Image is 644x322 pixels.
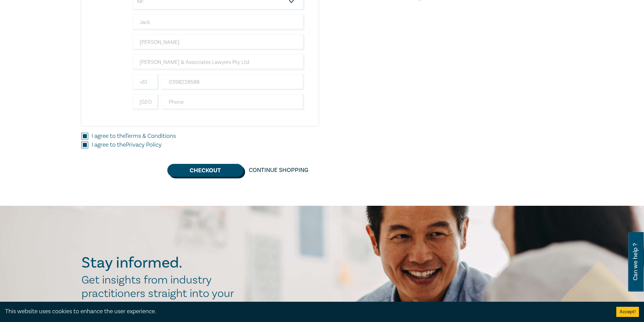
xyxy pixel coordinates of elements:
input: Mobile* [162,74,305,90]
input: First Name* [133,14,305,30]
h2: Get insights from industry practitioners straight into your inbox. [81,273,241,314]
input: +61 [133,94,159,110]
label: I agree to the [92,132,176,141]
div: This website uses cookies to enhance the user experience. [5,307,606,316]
a: Continue Shopping [243,164,314,177]
label: I agree to the [92,141,162,149]
a: Terms & Conditions [125,132,176,140]
input: Phone [162,94,305,110]
button: Accept cookies [616,307,639,317]
span: Can we help ? [632,236,639,288]
input: +61 [133,74,159,90]
h2: Stay informed. [81,254,241,272]
button: Checkout [167,164,243,177]
input: Last Name* [133,34,305,50]
a: Privacy Policy [126,141,162,149]
input: Company [133,54,305,70]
